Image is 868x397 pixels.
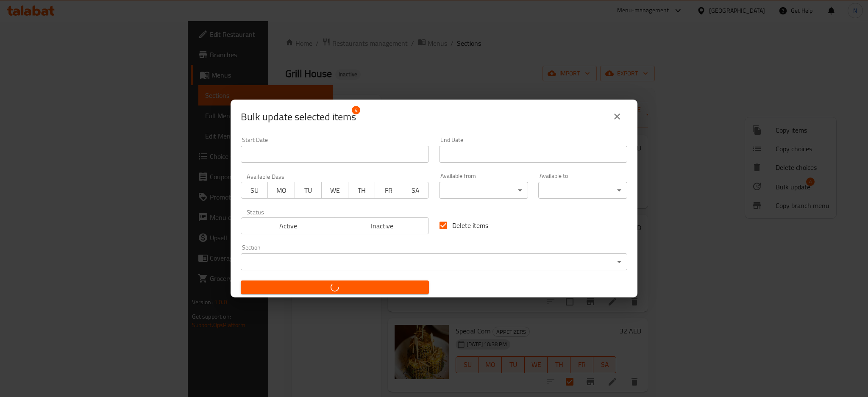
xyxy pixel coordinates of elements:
button: Inactive [335,217,429,234]
span: FR [378,184,398,197]
span: 4 [352,106,360,114]
button: WE [321,182,348,199]
button: MO [267,182,295,199]
span: Delete items [452,220,488,230]
button: FR [375,182,402,199]
button: TU [295,182,322,199]
div: ​ [538,182,627,199]
div: ​ [439,182,528,199]
button: SU [241,182,268,199]
button: TH [348,182,375,199]
span: TH [352,184,372,197]
span: WE [325,184,345,197]
span: SA [406,184,426,197]
span: SU [245,184,264,197]
span: Inactive [339,220,426,232]
span: TU [298,184,318,197]
span: MO [271,184,291,197]
span: Active [245,220,332,232]
div: ​ [241,253,627,270]
button: Active [241,217,335,234]
button: close [607,106,627,127]
button: SA [402,182,429,199]
span: Selected items count [241,110,356,124]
